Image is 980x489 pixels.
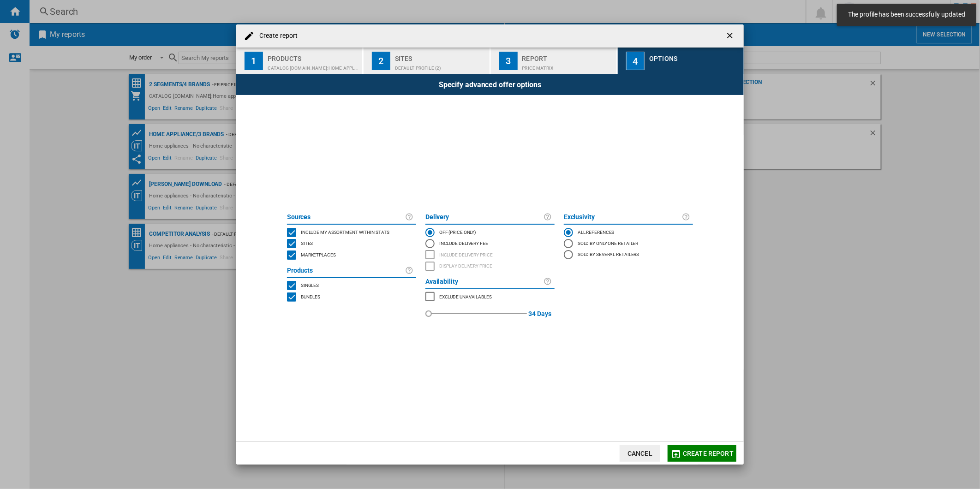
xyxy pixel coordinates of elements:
button: Create report [668,445,736,462]
div: CATALOG [DOMAIN_NAME]:Home appliances [268,61,359,71]
label: Products [287,265,405,276]
span: Bundles [301,293,320,299]
md-checkbox: MARKETPLACES [287,249,416,261]
span: Singles [301,281,319,288]
span: Include delivery price [439,251,493,257]
span: Create report [683,450,734,457]
button: Cancel [620,445,660,462]
md-checkbox: BUNDLES [287,291,416,303]
md-checkbox: INCLUDE MY SITE [287,227,416,238]
span: Include my assortment within stats [301,228,389,235]
md-checkbox: INCLUDE DELIVERY PRICE [425,249,555,261]
div: Default profile (2) [395,61,486,71]
div: Options [649,51,740,61]
div: Price Matrix [522,61,613,71]
span: Marketplaces [301,251,336,257]
md-radio-button: Sold by several retailers [564,249,693,260]
span: Sites [301,239,313,246]
span: Display delivery price [439,262,492,268]
md-radio-button: Sold by only one retailer [564,238,693,249]
div: Products [268,51,359,61]
span: Exclude unavailables [439,293,492,299]
div: Report [522,51,613,61]
ng-md-icon: getI18NText('BUTTONS.CLOSE_DIALOG') [725,31,736,42]
h4: Create report [255,31,298,41]
label: Delivery [425,212,544,223]
md-checkbox: SINGLE [287,280,416,292]
md-checkbox: SHOW DELIVERY PRICE [425,261,555,272]
button: 2 Sites Default profile (2) [364,48,490,74]
div: Specify advanced offer options [236,74,744,95]
md-radio-button: Include Delivery Fee [425,238,555,249]
label: Sources [287,212,405,223]
md-slider: red [429,303,527,325]
md-checkbox: MARKETPLACES [425,291,555,303]
md-checkbox: SITES [287,238,416,250]
div: Sites [395,51,486,61]
md-radio-button: All references [564,227,693,238]
div: 4 [626,52,645,70]
div: 2 [372,52,390,70]
md-radio-button: OFF (price only) [425,227,555,238]
button: getI18NText('BUTTONS.CLOSE_DIALOG') [722,27,740,45]
label: Exclusivity [564,212,682,223]
span: The profile has been successfully updated [845,10,968,19]
div: 3 [499,52,518,70]
label: Availability [425,276,544,287]
label: 34 Days [529,303,551,325]
div: 1 [245,52,263,70]
button: 3 Report Price Matrix [491,48,618,74]
button: 4 Options [618,48,744,74]
button: 1 Products CATALOG [DOMAIN_NAME]:Home appliances [236,48,363,74]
